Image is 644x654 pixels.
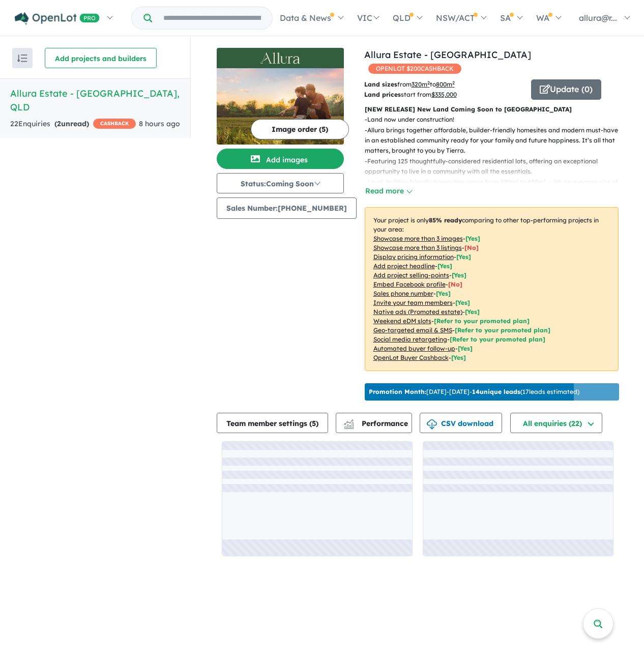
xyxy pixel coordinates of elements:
[217,149,344,169] button: Add images
[450,335,545,343] span: [Refer to your promoted plan]
[531,79,601,100] button: Update (0)
[420,413,502,433] button: CSV download
[412,80,430,88] u: 320 m
[373,253,454,261] u: Display pricing information
[430,80,455,88] span: to
[312,419,316,428] span: 5
[364,91,401,98] b: Land prices
[373,244,462,251] u: Showcase more than 3 listings
[154,7,270,29] input: Try estate name, suburb, builder or developer
[452,80,455,86] sup: 2
[365,104,619,115] p: [NEW RELEASE] New Land Coming Soon to [GEOGRAPHIC_DATA]
[472,388,520,395] b: 14 unique leads
[365,207,619,371] p: Your project is only comparing to other top-performing projects in your area: - - - - - - - - - -...
[431,91,457,98] u: $ 335,000
[139,119,180,128] span: 8 hours ago
[10,118,136,130] div: 22 Enquir ies
[365,125,627,156] p: - Allura brings together affordable, builder-friendly homesites and modern must-haves in an estab...
[364,90,523,100] p: start from
[217,173,344,193] button: Status:Coming Soon
[365,177,627,198] p: - Level, builder-friendly homesites range from 320m² to 800m², with an average size of 440m².
[373,271,449,279] u: Add project selling-points
[344,422,354,429] img: bar-chart.svg
[452,271,466,279] span: [ Yes ]
[217,48,344,145] a: Allura Estate - Bundamba LogoAllura Estate - Bundamba
[344,419,353,425] img: line-chart.svg
[427,419,437,430] img: download icon
[373,335,447,343] u: Social media retargeting
[54,119,89,128] strong: ( unread)
[221,52,340,64] img: Allura Estate - Bundamba Logo
[427,80,430,86] sup: 2
[448,280,462,288] span: [ No ]
[365,185,413,197] button: Read more
[579,13,617,23] span: allura@r...
[217,68,344,145] img: Allura Estate - Bundamba
[437,262,452,270] span: [ Yes ]
[10,87,180,114] h5: Allura Estate - [GEOGRAPHIC_DATA] , QLD
[365,156,627,177] p: - Featuring 125 thoughtfully-considered residential lots, offering an exceptional opportunity to ...
[373,262,435,270] u: Add project headline
[456,253,471,261] span: [ Yes ]
[217,197,357,219] button: Sales Number:[PHONE_NUMBER]
[464,244,479,251] span: [ No ]
[429,216,462,224] b: 85 % ready
[434,317,530,325] span: [Refer to your promoted plan]
[465,308,480,316] span: [Yes]
[373,280,446,288] u: Embed Facebook profile
[455,326,550,334] span: [Refer to your promoted plan]
[345,419,408,428] span: Performance
[373,308,462,316] u: Native ads (Promoted estate)
[57,119,61,128] span: 2
[465,235,480,242] span: [ Yes ]
[436,290,451,297] span: [ Yes ]
[364,79,523,90] p: from
[369,387,579,396] p: [DATE] - [DATE] - ( 17 leads estimated)
[17,54,27,62] img: sort.svg
[217,413,328,433] button: Team member settings (5)
[365,115,627,125] p: - Land now under construction!
[455,299,470,306] span: [ Yes ]
[373,354,449,361] u: OpenLot Buyer Cashback
[373,326,452,334] u: Geo-targeted email & SMS
[458,345,473,352] span: [Yes]
[251,119,349,139] button: Image order (5)
[510,413,602,433] button: All enquiries (22)
[369,388,426,395] b: Promotion Month:
[436,80,455,88] u: 800 m
[373,290,433,297] u: Sales phone number
[364,80,397,88] b: Land sizes
[373,235,463,242] u: Showcase more than 3 images
[373,345,455,352] u: Automated buyer follow-up
[93,119,136,129] span: CASHBACK
[373,317,431,325] u: Weekend eDM slots
[45,48,157,68] button: Add projects and builders
[373,299,453,306] u: Invite your team members
[368,64,461,74] span: OPENLOT $ 200 CASHBACK
[451,354,466,361] span: [Yes]
[15,12,100,25] img: Openlot PRO Logo White
[336,413,412,433] button: Performance
[364,49,531,61] a: Allura Estate - [GEOGRAPHIC_DATA]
